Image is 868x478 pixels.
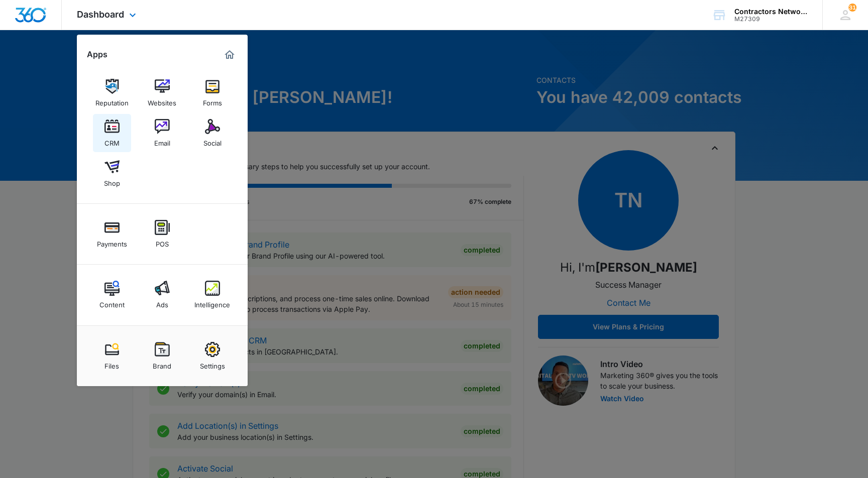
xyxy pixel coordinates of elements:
[203,94,222,107] div: Forms
[143,276,181,314] a: Ads
[93,74,131,112] a: Reputation
[848,4,856,12] span: 31
[194,296,230,309] div: Intelligence
[104,174,120,187] div: Shop
[77,9,124,20] span: Dashboard
[154,134,170,147] div: Email
[93,276,131,314] a: Content
[87,50,107,59] h2: Apps
[104,134,120,147] div: CRM
[104,357,119,370] div: Files
[93,215,131,253] a: Payments
[93,114,131,152] a: CRM
[193,276,232,314] a: Intelligence
[148,94,176,107] div: Websites
[97,235,127,248] div: Payments
[143,74,181,112] a: Websites
[93,154,131,192] a: Shop
[200,357,225,370] div: Settings
[156,235,169,248] div: POS
[193,114,232,152] a: Social
[848,4,856,12] div: notifications count
[734,16,808,23] div: account id
[193,74,232,112] a: Forms
[93,337,131,375] a: Files
[193,337,232,375] a: Settings
[143,114,181,152] a: Email
[143,215,181,253] a: POS
[99,296,125,309] div: Content
[143,337,181,375] a: Brand
[222,47,238,63] a: Marketing 360® Dashboard
[95,94,129,107] div: Reputation
[203,134,222,147] div: Social
[734,8,808,16] div: account name
[153,357,171,370] div: Brand
[156,296,168,309] div: Ads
